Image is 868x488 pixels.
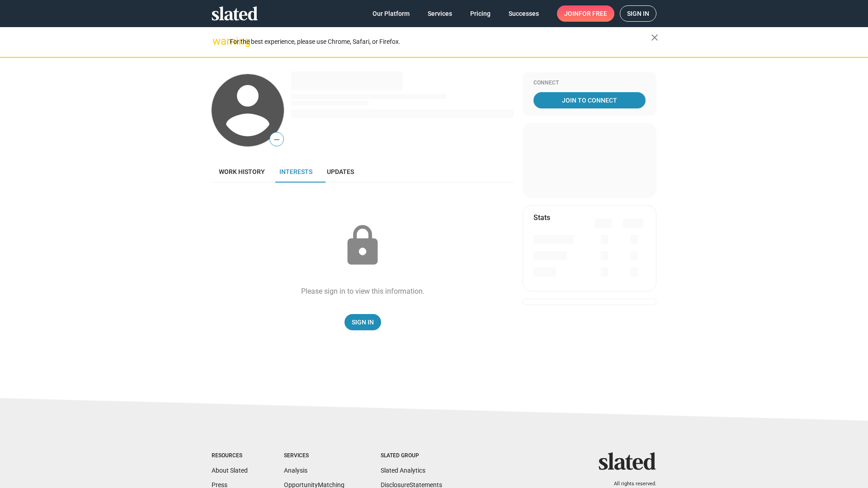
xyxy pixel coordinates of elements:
[620,5,656,22] a: Sign in
[533,213,550,222] mat-card-title: Stats
[301,286,425,296] div: Please sign in to view this information.
[579,5,607,22] span: for free
[327,168,354,175] span: Updates
[533,92,646,108] a: Join To Connect
[428,5,452,22] span: Services
[270,134,283,145] span: —
[649,32,660,43] mat-icon: close
[212,467,248,474] a: About Slated
[420,5,459,22] a: Services
[627,6,649,21] span: Sign in
[501,5,546,22] a: Successes
[279,168,312,175] span: Interests
[284,452,344,460] div: Services
[212,36,223,47] mat-icon: warning
[340,223,385,268] mat-icon: lock
[320,161,361,183] a: Updates
[381,467,425,474] a: Slated Analytics
[557,5,614,22] a: Joinfor free
[470,5,491,22] span: Pricing
[533,80,646,87] div: Connect
[344,314,381,330] a: Sign In
[272,161,320,183] a: Interests
[373,5,410,22] span: Our Platform
[230,36,651,48] div: For the best experience, please use Chrome, Safari, or Firefox.
[463,5,498,22] a: Pricing
[352,314,374,330] span: Sign In
[219,168,265,175] span: Work history
[212,452,248,460] div: Resources
[212,161,272,183] a: Work history
[284,467,307,474] a: Analysis
[509,5,539,22] span: Successes
[365,5,417,22] a: Our Platform
[564,5,607,22] span: Join
[381,452,442,460] div: Slated Group
[535,92,644,108] span: Join To Connect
